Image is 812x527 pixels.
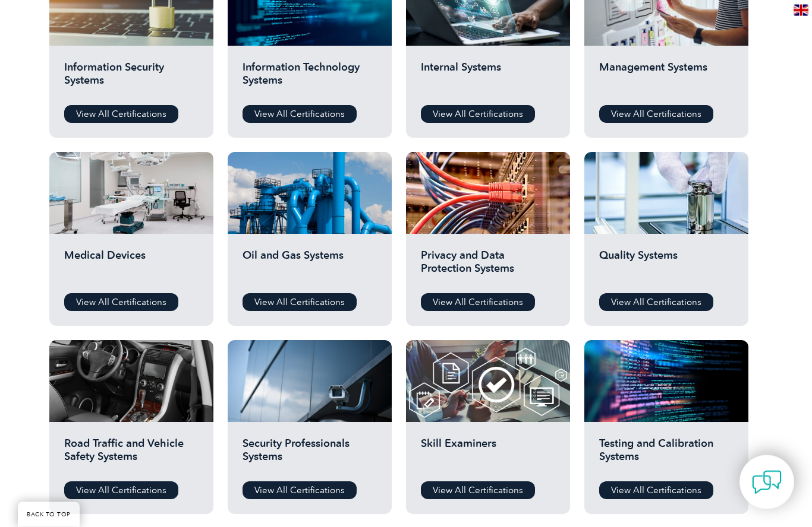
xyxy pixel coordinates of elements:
[243,437,377,473] h2: Security Professionals Systems
[64,482,178,500] a: View All Certifications
[64,61,199,97] h2: Information Security Systems
[243,61,377,97] h2: Information Technology Systems
[243,482,357,500] a: View All Certifications
[64,249,199,285] h2: Medical Devices
[421,437,555,473] h2: Skill Examiners
[243,294,357,312] a: View All Certifications
[599,437,734,473] h2: Testing and Calibration Systems
[64,106,178,123] a: View All Certifications
[421,482,535,500] a: View All Certifications
[421,106,535,123] a: View All Certifications
[421,61,555,97] h2: Internal Systems
[599,61,734,97] h2: Management Systems
[18,502,80,527] a: BACK TO TOP
[421,249,555,285] h2: Privacy and Data Protection Systems
[752,468,782,497] img: contact-chat.png
[421,294,535,312] a: View All Certifications
[599,106,713,123] a: View All Certifications
[599,249,734,285] h2: Quality Systems
[64,294,178,312] a: View All Certifications
[243,249,377,285] h2: Oil and Gas Systems
[794,5,808,16] img: en
[64,437,199,473] h2: Road Traffic and Vehicle Safety Systems
[599,482,713,500] a: View All Certifications
[243,106,357,123] a: View All Certifications
[599,294,713,312] a: View All Certifications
